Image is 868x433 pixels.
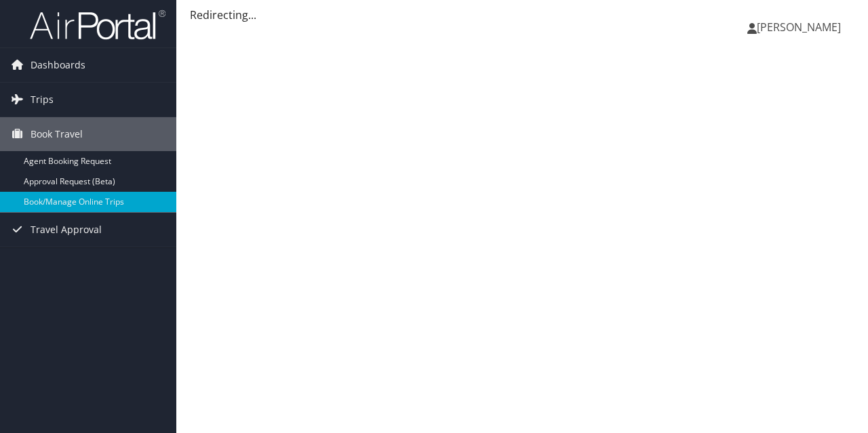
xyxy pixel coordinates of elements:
span: Book Travel [31,117,83,151]
img: airportal-logo.png [30,9,165,41]
a: [PERSON_NAME] [747,7,854,47]
span: Trips [31,83,54,117]
span: [PERSON_NAME] [757,20,841,35]
span: Dashboards [31,48,85,82]
div: Redirecting... [190,7,854,23]
span: Travel Approval [31,213,102,247]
